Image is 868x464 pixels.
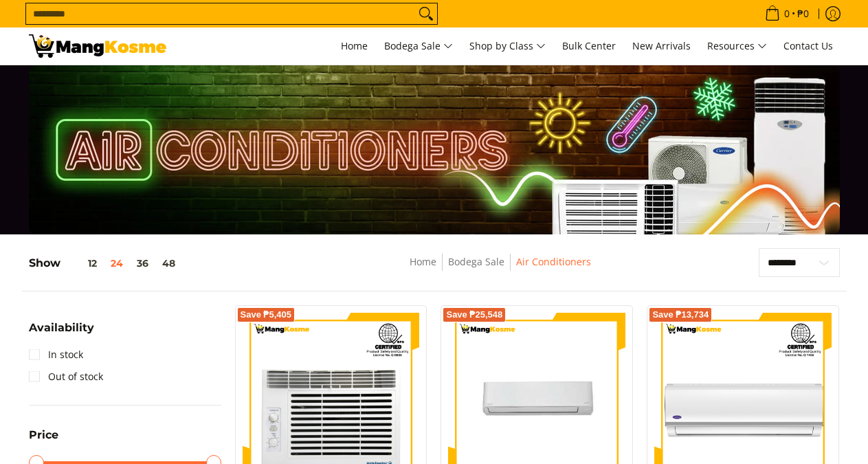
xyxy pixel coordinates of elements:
[782,9,792,19] span: 0
[516,255,591,268] a: Air Conditioners
[29,34,166,58] img: Bodega Sale Aircon l Mang Kosme: Home Appliances Warehouse Sale
[341,39,368,52] span: Home
[60,258,104,269] button: 12
[469,38,546,55] span: Shop by Class
[632,39,691,52] span: New Arrivals
[463,27,553,65] a: Shop by Class
[29,366,103,388] a: Out of stock
[777,27,840,65] a: Contact Us
[555,27,623,65] a: Bulk Center
[562,39,616,52] span: Bulk Center
[448,255,504,268] a: Bodega Sale
[761,6,813,21] span: •
[384,38,453,55] span: Bodega Sale
[29,430,58,441] span: Price
[29,344,83,366] a: In stock
[180,27,840,65] nav: Main Menu
[130,258,155,269] button: 36
[700,27,774,65] a: Resources
[334,27,375,65] a: Home
[241,311,292,319] span: Save ₱5,405
[104,258,130,269] button: 24
[29,322,94,333] span: Availability
[155,258,182,269] button: 48
[29,256,182,270] h5: Show
[309,254,691,285] nav: Breadcrumbs
[783,39,833,52] span: Contact Us
[625,27,698,65] a: New Arrivals
[446,311,502,319] span: Save ₱25,548
[415,3,437,24] button: Search
[377,27,460,65] a: Bodega Sale
[29,322,94,344] summary: Open
[707,38,767,55] span: Resources
[410,255,436,268] a: Home
[29,430,58,451] summary: Open
[652,311,709,319] span: Save ₱13,734
[795,9,811,19] span: ₱0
